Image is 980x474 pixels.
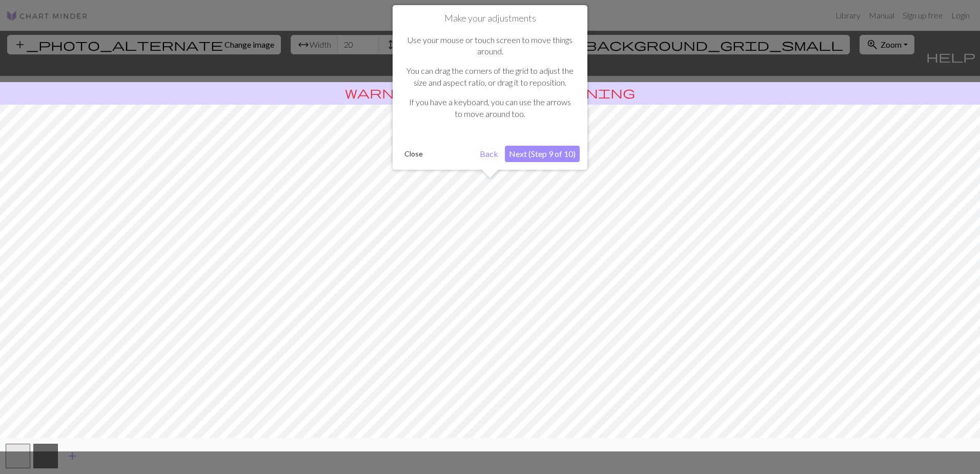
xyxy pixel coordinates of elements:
p: You can drag the corners of the grid to adjust the size and aspect ratio, or drag it to reposition. [405,65,575,88]
div: Make your adjustments [393,5,587,170]
button: Close [400,146,427,162]
button: Next (Step 9 of 10) [505,146,580,162]
p: If you have a keyboard, you can use the arrows to move around too. [405,96,575,120]
button: Back [476,146,502,162]
p: Use your mouse or touch screen to move things around. [405,34,575,57]
h1: Make your adjustments [400,13,580,24]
